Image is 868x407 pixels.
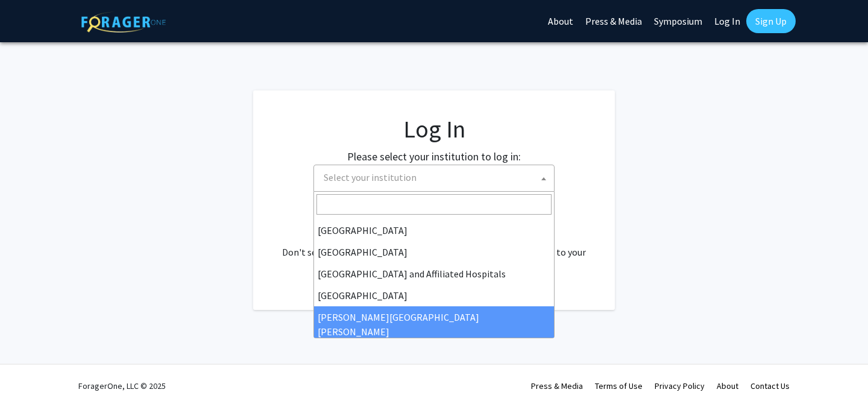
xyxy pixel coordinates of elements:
[314,263,554,285] li: [GEOGRAPHIC_DATA] and Affiliated Hospitals
[314,306,554,342] li: [PERSON_NAME][GEOGRAPHIC_DATA][PERSON_NAME]
[717,380,738,391] a: About
[277,216,591,274] div: No account? . Don't see your institution? about bringing ForagerOne to your institution.
[314,219,554,241] li: [GEOGRAPHIC_DATA]
[531,380,583,391] a: Press & Media
[655,380,705,391] a: Privacy Policy
[347,148,521,165] label: Please select your institution to log in:
[81,11,166,33] img: ForagerOne Logo
[78,365,166,407] div: ForagerOne, LLC © 2025
[9,353,51,398] iframe: Chat
[319,165,554,190] span: Select your institution
[277,115,591,144] h1: Log In
[324,171,417,183] span: Select your institution
[750,380,790,391] a: Contact Us
[313,165,555,192] span: Select your institution
[314,241,554,263] li: [GEOGRAPHIC_DATA]
[316,194,552,215] input: Search
[314,285,554,306] li: [GEOGRAPHIC_DATA]
[746,9,796,33] a: Sign Up
[595,380,643,391] a: Terms of Use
